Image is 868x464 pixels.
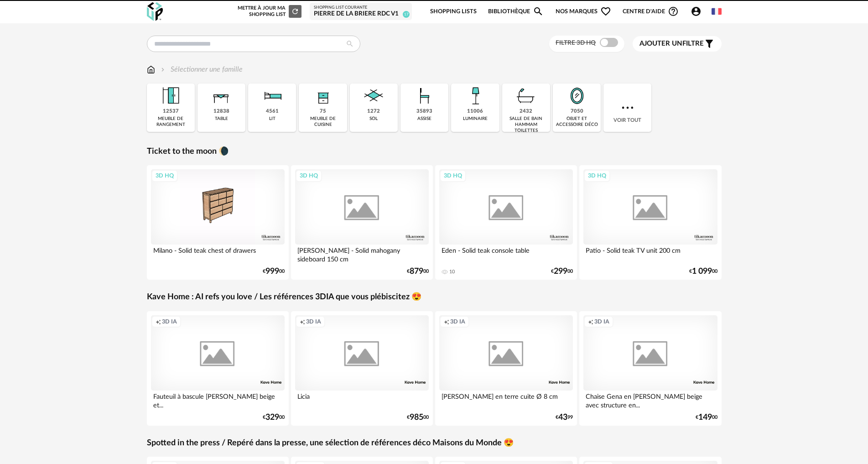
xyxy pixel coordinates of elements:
[439,391,573,409] div: [PERSON_NAME] en terre cuite Ø 8 cm
[269,116,275,122] div: lit
[619,99,636,116] img: more.7b13dc1.svg
[588,318,593,325] span: Creation icon
[633,36,722,52] button: Ajouter unfiltre Filter icon
[594,318,609,325] span: 3D IA
[450,318,465,325] span: 3D IA
[147,2,163,21] img: OXP
[412,83,437,108] img: Assise.png
[696,414,717,421] div: € 00
[361,83,386,108] img: Sol.png
[147,146,229,157] a: Ticket to the moon 🌘
[147,292,421,302] a: Kave Home : AI refs you love / Les références 3DIA que vous plébiscitez 😍
[314,5,408,10] div: Shopping List courante
[435,311,577,426] a: Creation icon 3D IA [PERSON_NAME] en terre cuite Ø 8 cm €4399
[209,83,234,108] img: Table.png
[215,116,228,122] div: table
[430,1,477,22] a: Shopping Lists
[668,6,679,17] span: Help Circle Outline icon
[579,165,722,280] a: 3D HQ Patio - Solid teak TV unit 200 cm €1 09900
[571,108,583,115] div: 7050
[163,108,179,115] div: 12537
[265,268,279,275] span: 999
[265,414,279,421] span: 329
[558,414,567,421] span: 43
[159,64,243,75] div: Sélectionner une famille
[314,5,408,18] a: Shopping List courante pierre de la briere RDC V1 17
[584,170,610,182] div: 3D HQ
[162,318,177,325] span: 3D IA
[151,170,178,182] div: 3D HQ
[296,170,322,182] div: 3D HQ
[603,83,651,132] div: Voir tout
[236,5,301,18] div: Mettre à jour ma Shopping List
[556,116,598,128] div: objet et accessoire déco
[691,6,706,17] span: Account Circle icon
[556,1,611,22] span: Nos marques
[692,268,712,275] span: 1 099
[314,10,408,18] div: pierre de la briere RDC V1
[300,318,305,325] span: Creation icon
[444,318,449,325] span: Creation icon
[600,6,611,17] span: Heart Outline icon
[151,391,285,409] div: Fauteuil à bascule [PERSON_NAME] beige et...
[295,245,429,263] div: [PERSON_NAME] - Solid mahogany sideboard 150 cm
[260,83,285,108] img: Literie.png
[263,268,285,275] div: € 00
[639,40,682,47] span: Ajouter un
[435,165,577,280] a: 3D HQ Eden - Solid teak console table 10 €29900
[410,268,423,275] span: 879
[403,11,410,18] span: 17
[554,268,567,275] span: 299
[565,83,589,108] img: Miroir.png
[147,64,155,75] img: svg+xml;base64,PHN2ZyB3aWR0aD0iMTYiIGhlaWdodD0iMTciIHZpZXdCb3g9IjAgMCAxNiAxNyIgZmlsbD0ibm9uZSIgeG...
[369,116,378,122] div: sol
[410,414,423,421] span: 985
[439,245,573,263] div: Eden - Solid teak console table
[691,6,702,17] span: Account Circle icon
[712,6,722,16] img: fr
[266,108,279,115] div: 4561
[301,116,344,128] div: meuble de cuisine
[263,414,285,421] div: € 00
[147,311,289,426] a: Creation icon 3D IA Fauteuil à bascule [PERSON_NAME] beige et... €32900
[150,116,192,128] div: meuble de rangement
[151,245,285,263] div: Milano - Solid teak chest of drawers
[311,83,335,108] img: Rangement.png
[295,391,429,409] div: Licia
[291,165,433,280] a: 3D HQ [PERSON_NAME] - Solid mahogany sideboard 150 cm €87900
[407,414,429,421] div: € 00
[158,83,183,108] img: Meuble%20de%20rangement.png
[556,414,573,421] div: € 99
[291,311,433,426] a: Creation icon 3D IA Licia €98500
[463,116,488,122] div: luminaire
[463,83,488,108] img: Luminaire.png
[505,116,547,134] div: salle de bain hammam toilettes
[467,108,483,115] div: 11006
[698,414,712,421] span: 149
[156,318,161,325] span: Creation icon
[159,64,166,75] img: svg+xml;base64,PHN2ZyB3aWR0aD0iMTYiIGhlaWdodD0iMTYiIHZpZXdCb3g9IjAgMCAxNiAxNiIgZmlsbD0ibm9uZSIgeG...
[556,40,596,46] span: Filtre 3D HQ
[417,116,431,122] div: assise
[367,108,380,115] div: 1272
[704,38,715,49] span: Filter icon
[147,438,514,448] a: Spotted in the press / Repéré dans la presse, une sélection de références déco Maisons du Monde 😍
[416,108,432,115] div: 35893
[291,9,299,14] span: Refresh icon
[533,6,544,17] span: Magnify icon
[306,318,321,325] span: 3D IA
[488,1,544,22] a: BibliothèqueMagnify icon
[213,108,229,115] div: 12838
[320,108,326,115] div: 75
[689,268,717,275] div: € 00
[623,6,679,17] span: Centre d'aideHelp Circle Outline icon
[440,170,466,182] div: 3D HQ
[579,311,722,426] a: Creation icon 3D IA Chaise Gena en [PERSON_NAME] beige avec structure en... €14900
[520,108,532,115] div: 2432
[514,83,538,108] img: Salle%20de%20bain.png
[551,268,573,275] div: € 00
[583,391,717,409] div: Chaise Gena en [PERSON_NAME] beige avec structure en...
[407,268,429,275] div: € 00
[449,269,455,275] div: 10
[147,165,289,280] a: 3D HQ Milano - Solid teak chest of drawers €99900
